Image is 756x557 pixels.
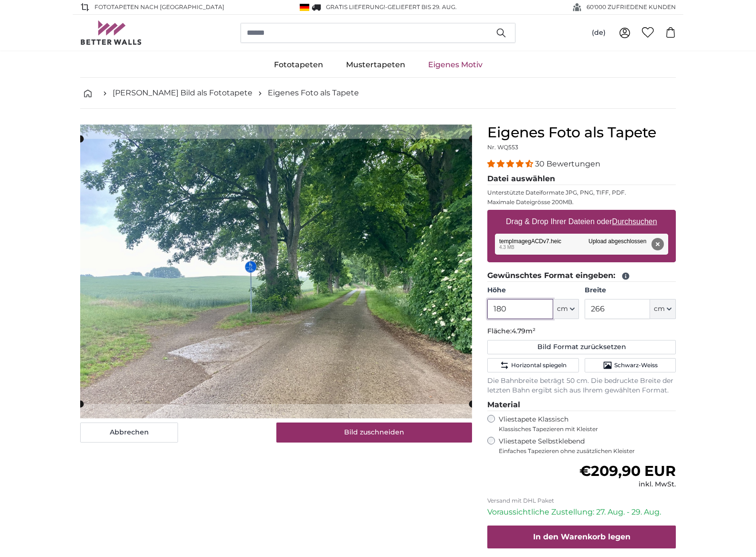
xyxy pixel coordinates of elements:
[654,304,665,314] span: cm
[487,340,676,354] button: Bild Format zurücksetzen
[499,437,676,455] label: Vliestapete Selbstklebend
[487,189,676,196] p: Unterstützte Dateiformate JPG, PNG, TIFF, PDF.
[417,52,494,77] a: Eigenes Motiv
[113,87,252,99] a: [PERSON_NAME] Bild als Fototapete
[579,480,676,489] div: inkl. MwSt.
[276,423,472,443] button: Bild zuschneiden
[487,327,676,336] p: Fläche:
[300,4,309,11] img: Deutschland
[335,52,417,77] a: Mustertapeten
[512,327,535,335] span: 4.79m²
[487,159,535,168] span: 4.33 stars
[487,497,676,505] p: Versand mit DHL Paket
[487,376,676,395] p: Die Bahnbreite beträgt 50 cm. Die bedruckte Breite der letzten Bahn ergibt sich aus Ihrem gewählt...
[535,159,600,168] span: 30 Bewertungen
[262,52,335,77] a: Fototapeten
[487,144,518,151] span: Nr. WQ553
[80,78,676,109] nav: breadcrumbs
[487,198,676,206] p: Maximale Dateigrösse 200MB.
[614,361,658,369] span: Schwarz-Weiss
[533,532,630,541] span: In den Warenkorb legen
[487,270,676,282] legend: Gewünschtes Format eingeben:
[585,286,676,295] label: Breite
[557,304,568,314] span: cm
[487,506,676,518] p: Voraussichtliche Zustellung: 27. Aug. - 29. Aug.
[268,87,359,99] a: Eigenes Foto als Tapete
[487,358,578,372] button: Horizontal spiegeln
[487,526,676,548] button: In den Warenkorb legen
[487,286,578,295] label: Höhe
[80,423,178,443] button: Abbrechen
[612,217,657,226] u: Durchsuchen
[388,3,457,10] span: Geliefert bis 29. Aug.
[487,124,676,141] h1: Eigenes Foto als Tapete
[326,3,385,10] span: GRATIS Lieferung!
[499,425,668,433] span: Klassisches Tapezieren mit Kleister
[385,3,457,10] span: -
[579,462,676,480] span: €209,90 EUR
[587,3,676,11] span: 60'000 ZUFRIEDENE KUNDEN
[487,399,676,411] legend: Material
[511,361,567,369] span: Horizontal spiegeln
[499,447,676,455] span: Einfaches Tapezieren ohne zusätzlichen Kleister
[499,415,668,433] label: Vliestapete Klassisch
[585,358,676,372] button: Schwarz-Weiss
[553,299,579,319] button: cm
[502,212,661,231] label: Drag & Drop Ihrer Dateien oder
[650,299,676,319] button: cm
[94,3,224,11] span: Fototapeten nach [GEOGRAPHIC_DATA]
[584,24,613,41] button: (de)
[80,21,142,45] img: Betterwalls
[487,173,676,185] legend: Datei auswählen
